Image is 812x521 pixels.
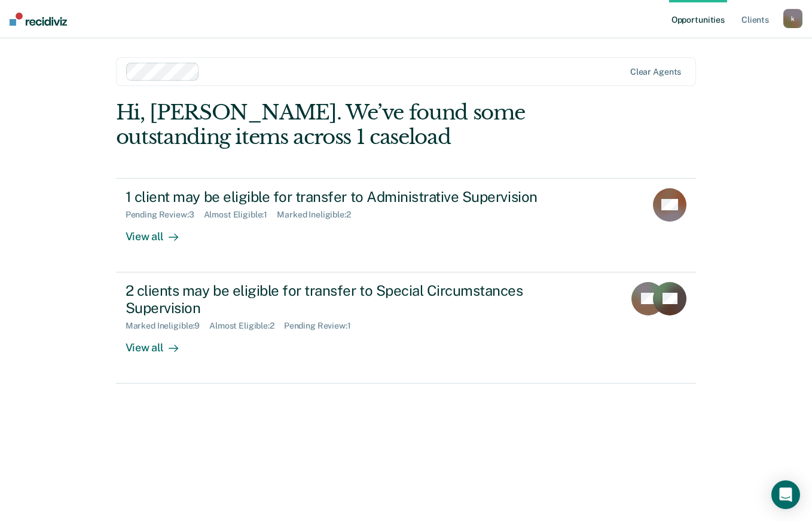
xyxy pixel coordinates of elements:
div: 1 client may be eligible for transfer to Administrative Supervision [126,188,545,206]
div: Marked Ineligible : 2 [277,210,360,220]
div: Clear agents [630,67,681,77]
div: Almost Eligible : 2 [209,321,284,331]
div: Pending Review : 1 [284,321,361,331]
div: Hi, [PERSON_NAME]. We’ve found some outstanding items across 1 caseload [116,100,580,149]
img: Recidiviz [10,13,67,26]
a: 2 clients may be eligible for transfer to Special Circumstances SupervisionMarked Ineligible:9Alm... [116,272,697,384]
div: 2 clients may be eligible for transfer to Special Circumstances Supervision [126,282,545,317]
button: k [783,9,802,28]
div: Marked Ineligible : 9 [126,321,209,331]
div: Almost Eligible : 1 [204,210,277,220]
a: 1 client may be eligible for transfer to Administrative SupervisionPending Review:3Almost Eligibl... [116,178,697,272]
div: Open Intercom Messenger [771,480,800,509]
div: Pending Review : 3 [126,210,204,220]
div: View all [126,220,193,243]
div: View all [126,331,193,354]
